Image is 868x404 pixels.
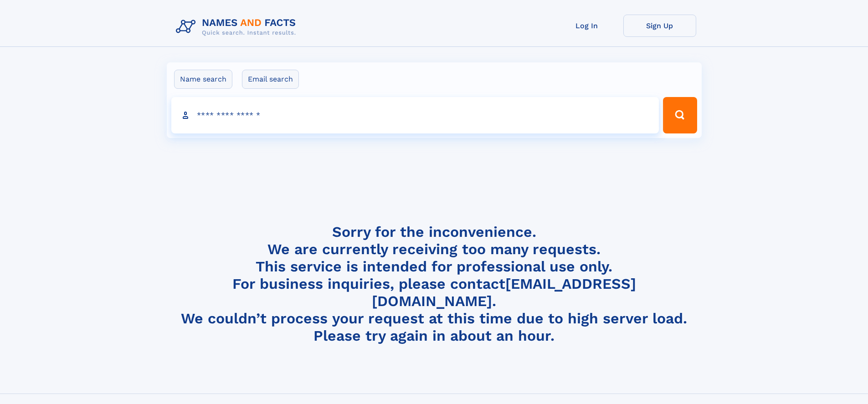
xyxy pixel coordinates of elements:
[663,97,697,133] button: Search Button
[174,70,232,89] label: Name search
[623,15,696,37] a: Sign Up
[171,97,659,133] input: search input
[372,275,636,310] a: [EMAIL_ADDRESS][DOMAIN_NAME]
[242,70,299,89] label: Email search
[172,15,303,39] img: Logo Names and Facts
[550,15,623,37] a: Log In
[172,223,696,345] h4: Sorry for the inconvenience. We are currently receiving too many requests. This service is intend...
